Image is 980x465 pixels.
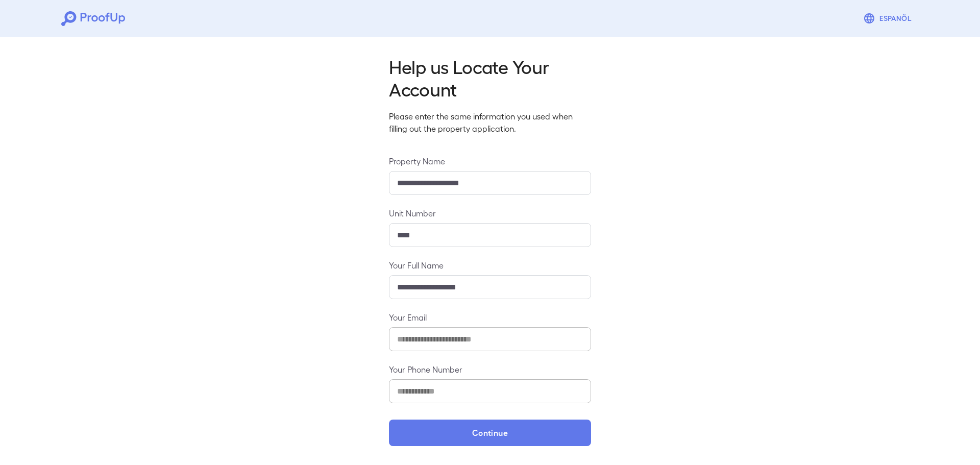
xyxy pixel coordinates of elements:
button: Espanõl [859,8,919,29]
h2: Help us Locate Your Account [389,55,591,100]
button: Continue [389,420,591,446]
label: Your Phone Number [389,363,591,375]
label: Your Email [389,311,591,323]
p: Please enter the same information you used when filling out the property application. [389,110,591,135]
label: Your Full Name [389,259,591,271]
label: Unit Number [389,207,591,219]
label: Property Name [389,155,591,167]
